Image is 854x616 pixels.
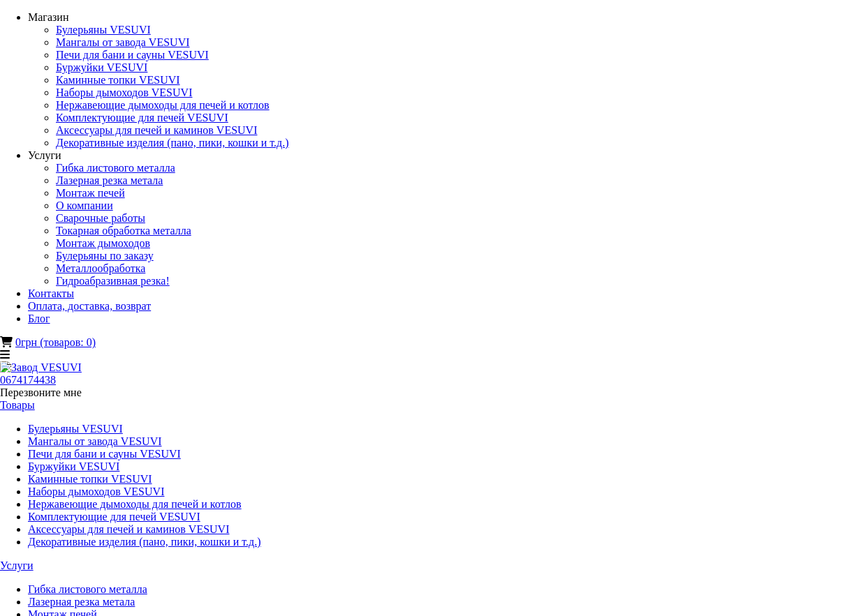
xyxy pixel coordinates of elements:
[56,275,170,287] a: Гидроабразивная резка!
[28,473,152,485] a: Каминные топки VESUVI
[28,583,147,595] a: Гибка листового металла
[28,596,135,608] a: Лазерная резка метала
[56,200,113,211] a: О компании
[56,36,190,48] a: Мангалы от завода VESUVI
[56,112,228,123] a: Комплектующие для печей VESUVI
[28,536,261,548] a: Декоративные изделия (пано, пики, кошки и т.д.)
[56,262,145,274] a: Металлообработка
[56,225,191,236] a: Токарная обработка металла
[28,448,181,460] a: Печи для бани и сауны VESUVI
[56,49,209,61] a: Печи для бани и сауны VESUVI
[28,435,162,447] a: Мангалы от завода VESUVI
[56,99,270,111] a: Нержавеющие дымоходы для печей и котлов
[56,87,192,98] a: Наборы дымоходов VESUVI
[56,24,151,36] a: Булерьяны VESUVI
[28,423,123,435] a: Булерьяны VESUVI
[56,187,125,199] a: Монтаж печей
[56,174,163,186] a: Лазерная резка метала
[28,523,229,535] a: Аксессуары для печей и каминов VESUVI
[56,137,289,149] a: Декоративные изделия (пано, пики, кошки и т.д.)
[28,11,854,24] div: Магазин
[15,336,96,348] a: 0грн (товаров: 0)
[28,287,74,299] a: Контакты
[28,149,854,162] div: Услуги
[28,498,242,510] a: Нержавеющие дымоходы для печей и котлов
[28,511,200,523] a: Комплектующие для печей VESUVI
[56,74,180,86] a: Каминные топки VESUVI
[56,237,150,249] a: Монтаж дымоходов
[28,460,119,472] a: Буржуйки VESUVI
[28,300,151,312] a: Оплата, доставка, возврат
[56,162,175,174] a: Гибка листового металла
[28,486,164,497] a: Наборы дымоходов VESUVI
[28,313,50,324] a: Блог
[56,212,145,224] a: Сварочные работы
[56,61,147,73] a: Буржуйки VESUVI
[56,124,257,136] a: Аксессуары для печей и каминов VESUVI
[56,250,154,262] a: Булерьяны по заказу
